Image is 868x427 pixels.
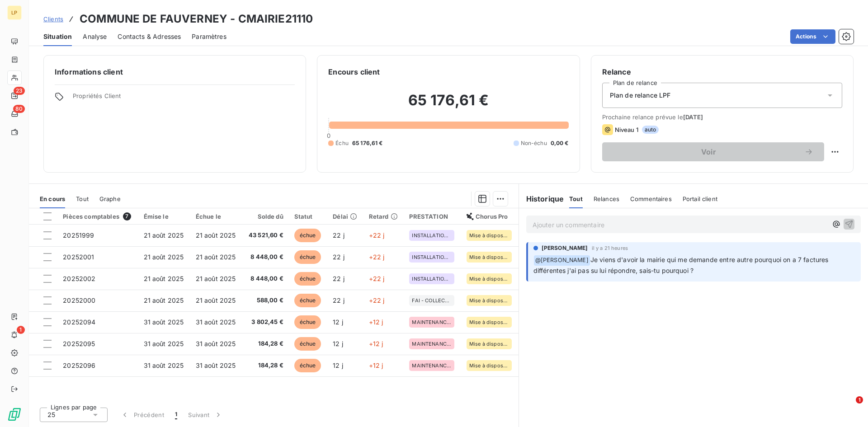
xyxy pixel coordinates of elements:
span: 7 [123,212,131,221]
span: +22 j [369,275,385,282]
span: Contacts & Adresses [118,32,181,41]
h6: Historique [519,193,564,204]
button: Voir [602,142,824,161]
button: Précédent [115,405,170,424]
span: 31 août 2025 [144,318,184,326]
button: Actions [790,29,835,44]
h6: Relance [602,66,842,77]
span: échue [294,337,321,351]
span: 8 448,00 € [248,274,283,283]
span: 21 août 2025 [144,231,184,239]
span: 31 août 2025 [196,318,236,326]
span: +22 j [369,253,385,261]
span: échue [294,359,321,372]
span: 21 août 2025 [144,296,184,304]
span: 1 [175,410,177,419]
span: échue [294,315,321,329]
span: INSTALLATION - CASH COLLECTIVITE [412,276,452,282]
span: Voir [613,148,804,155]
div: Statut [294,213,322,220]
span: Propriétés Client [73,92,295,105]
span: +12 j [369,361,383,369]
span: 80 [13,105,25,113]
span: Mise à disposition du destinataire [469,276,509,282]
span: Portail client [683,195,717,202]
span: Mise à disposition du destinataire [469,254,509,260]
div: Émise le [144,213,185,220]
a: Clients [43,14,63,23]
div: Délai [333,213,358,220]
span: 22 j [333,275,344,282]
span: Échu [335,139,349,147]
div: Chorus Pro [467,213,513,220]
span: Situation [43,32,72,41]
span: échue [294,250,321,264]
span: 65 176,61 € [352,139,383,147]
span: Mise à disposition du destinataire [469,233,509,238]
span: 20252002 [63,275,95,282]
span: échue [294,229,321,242]
span: Non-échu [521,139,547,147]
span: MAINTENANCE ANNUELLE - COLLECTIVITE [412,363,452,368]
div: PRESTATION [409,213,456,220]
span: INSTALLATION - CASH COLLECTIVITE [412,254,452,260]
span: 1 [856,396,863,404]
span: Clients [43,15,63,23]
img: Logo LeanPay [7,407,22,422]
span: 184,28 € [248,361,283,370]
span: +22 j [369,231,385,239]
span: 12 j [333,318,343,326]
span: 0,00 € [551,139,569,147]
span: 43 521,60 € [248,231,283,240]
span: Commentaires [630,195,672,202]
span: 20252094 [63,318,95,326]
span: auto [642,126,659,134]
span: 22 j [333,253,344,261]
span: Mise à disposition du destinataire [469,341,509,347]
span: Analyse [83,32,107,41]
span: 21 août 2025 [196,253,236,261]
span: 20252000 [63,296,95,304]
span: Je viens d'avoir la mairie qui me demande entre autre pourquoi on a 7 factures différentes j'ai p... [533,256,830,274]
div: Retard [369,213,399,220]
button: 1 [170,405,183,424]
span: 21 août 2025 [196,296,236,304]
span: [DATE] [683,113,703,121]
button: Suivant [183,405,228,424]
span: Mise à disposition du destinataire [469,298,509,303]
span: échue [294,272,321,286]
span: 31 août 2025 [196,361,236,369]
span: 20252001 [63,253,94,261]
span: Mise à disposition du destinataire [469,319,509,325]
span: Mise à disposition du destinataire [469,363,509,368]
h3: COMMUNE DE FAUVERNEY - CMAIRIE21110 [80,11,313,27]
span: 3 802,45 € [248,318,283,327]
span: Prochaine relance prévue le [602,113,842,121]
span: Paramètres [192,32,226,41]
h2: 65 176,61 € [328,91,568,118]
span: Plan de relance LPF [610,91,671,100]
span: 23 [14,87,25,95]
span: 22 j [333,231,344,239]
span: 20252096 [63,361,95,369]
span: En cours [40,195,65,202]
span: 21 août 2025 [144,253,184,261]
span: [PERSON_NAME] [542,244,588,252]
span: Niveau 1 [615,126,638,133]
span: 0 [327,132,330,139]
span: il y a 21 heures [592,245,628,251]
div: Échue le [196,213,237,220]
span: 31 août 2025 [144,340,184,347]
span: MAINTENANCE ANNUELLE - COLLECTIVITE [412,319,452,325]
span: 12 j [333,361,343,369]
span: 25 [47,410,55,419]
span: FAI - COLLECTIVITE [412,298,452,303]
span: 21 août 2025 [144,275,184,282]
span: 588,00 € [248,296,283,305]
span: 1 [17,326,25,334]
h6: Encours client [328,66,380,77]
span: +12 j [369,318,383,326]
span: 31 août 2025 [196,340,236,347]
span: +22 j [369,296,385,304]
span: Relances [594,195,619,202]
